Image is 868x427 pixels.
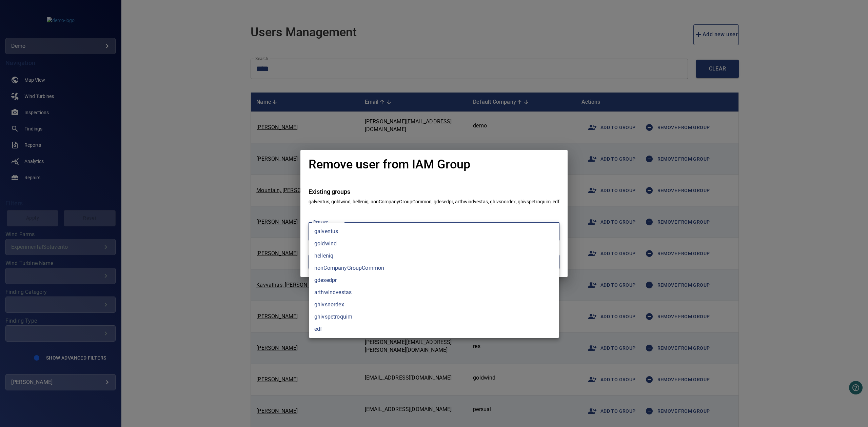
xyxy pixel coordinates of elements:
[309,250,559,262] li: helleniq
[309,238,559,250] li: goldwind
[309,286,559,299] li: arthwindvestas
[309,262,559,274] li: nonCompanyGroupCommon
[309,311,559,323] li: ghivspetroquim
[309,225,559,238] li: galventus
[309,299,559,311] li: ghivsnordex
[309,274,559,286] li: gdesedpr
[309,323,559,335] li: edf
